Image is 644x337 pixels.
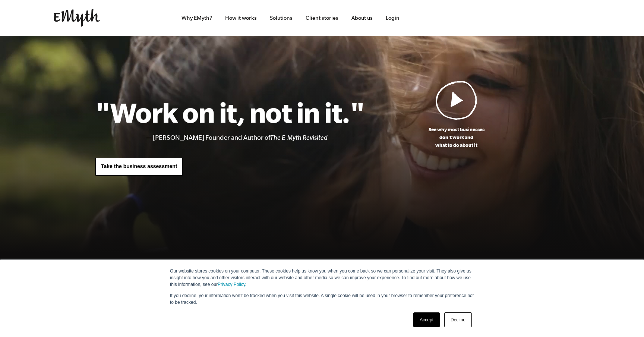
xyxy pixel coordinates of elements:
[54,9,100,27] img: EMyth
[170,268,474,288] p: Our website stores cookies on your computer. These cookies help us know you when you come back so...
[95,158,183,176] a: Take the business assessment
[444,312,472,327] a: Decline
[436,81,477,120] img: Play Video
[218,282,245,287] a: Privacy Policy
[512,10,590,26] iframe: Embedded CTA
[153,132,364,143] li: [PERSON_NAME] Founder and Author of
[413,312,440,327] a: Accept
[95,96,364,129] h1: "Work on it, not in it."
[430,10,508,26] iframe: Embedded CTA
[364,81,549,149] a: See why most businessesdon't work andwhat to do about it
[170,292,474,306] p: If you decline, your information won’t be tracked when you visit this website. A single cookie wi...
[270,134,328,141] i: The E-Myth Revisited
[101,163,177,169] span: Take the business assessment
[364,126,549,149] p: See why most businesses don't work and what to do about it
